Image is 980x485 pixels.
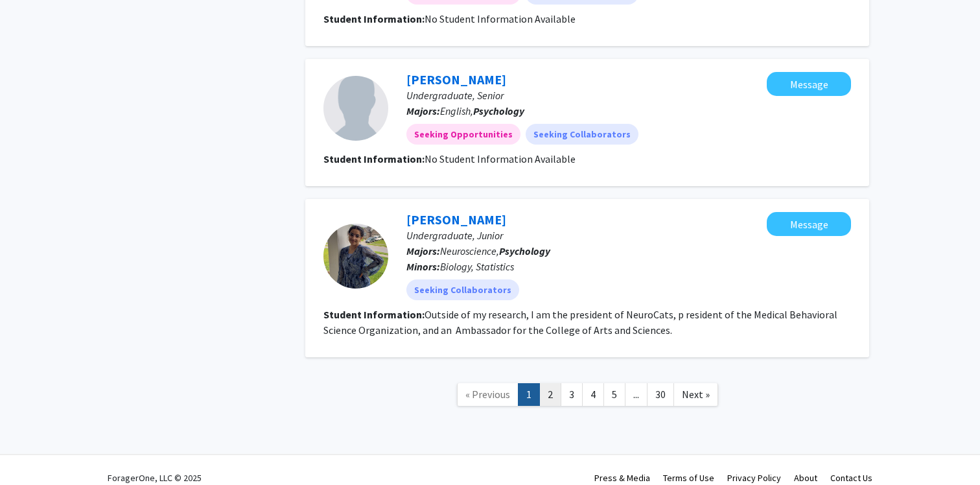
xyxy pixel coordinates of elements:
b: Student Information: [323,152,425,165]
a: 2 [539,383,561,406]
a: 1 [518,383,540,406]
b: Psychology [499,244,550,257]
a: 30 [647,383,674,406]
span: « Previous [465,388,510,401]
b: Student Information: [323,12,425,25]
span: No Student Information Available [425,12,576,25]
a: Next [673,383,718,406]
a: 5 [603,383,625,406]
mat-chip: Seeking Collaborators [406,279,519,300]
a: Terms of Use [663,472,714,484]
a: [PERSON_NAME] [406,71,506,88]
b: Minors: [406,260,440,273]
b: Majors: [406,104,440,117]
span: English, [440,104,524,117]
a: 3 [561,383,583,406]
span: ... [633,388,639,401]
a: [PERSON_NAME] [406,211,506,228]
fg-read-more: Outside of my research, I am the president of NeuroCats, p resident of the Medical Behavioral Sci... [323,308,837,337]
a: Press & Media [594,472,650,484]
span: Biology, Statistics [440,260,514,273]
span: Next » [682,388,710,401]
nav: Page navigation [305,370,869,423]
span: Undergraduate, Senior [406,89,504,102]
a: Previous Page [457,383,519,406]
span: Undergraduate, Junior [406,229,503,242]
span: Neuroscience, [440,244,550,257]
a: Contact Us [830,472,872,484]
mat-chip: Seeking Collaborators [526,124,638,145]
mat-chip: Seeking Opportunities [406,124,520,145]
a: 4 [582,383,604,406]
iframe: Chat [10,427,55,475]
b: Student Information: [323,308,425,321]
a: About [794,472,817,484]
button: Message Bhavya Vyas [767,212,851,236]
b: Psychology [473,104,524,117]
b: Majors: [406,244,440,257]
a: Privacy Policy [727,472,781,484]
button: Message Savanna Crisp [767,72,851,96]
span: No Student Information Available [425,152,576,165]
